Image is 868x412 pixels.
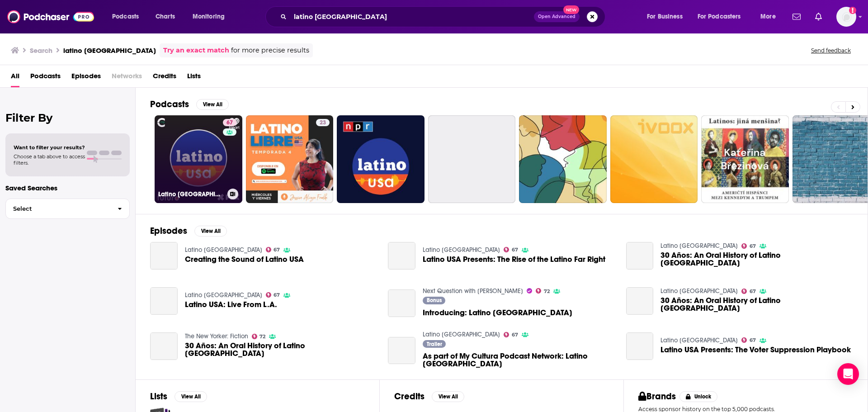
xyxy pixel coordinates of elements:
[187,69,201,87] a: Lists
[163,45,229,56] a: Try an exact match
[150,391,207,402] a: ListsView All
[789,9,804,24] a: Show notifications dropdown
[7,8,94,25] img: Podchaser - Follow, Share and Rate Podcasts
[660,297,853,312] a: 30 Años: An Oral History of Latino USA
[226,118,233,128] span: 67
[193,10,225,23] span: Monitoring
[837,363,859,385] div: Open Intercom Messenger
[536,288,550,294] a: 72
[660,251,853,267] span: 30 Años: An Oral History of Latino [GEOGRAPHIC_DATA]
[836,7,856,27] button: Show profile menu
[150,9,180,24] a: Charts
[150,287,178,315] a: Latino USA: Live From L.A.
[30,46,52,55] h3: Search
[320,118,326,128] span: 23
[150,332,178,360] a: 30 Años: An Oral History of Latino USA
[432,391,464,402] button: View All
[185,301,277,308] a: Latino USA: Live From L.A.
[512,248,518,252] span: 67
[660,287,738,295] a: Latino USA
[504,247,518,252] a: 67
[388,337,415,365] a: As part of My Cultura Podcast Network: Latino USA
[150,99,189,110] h2: Podcasts
[175,391,207,402] button: View All
[185,342,377,357] a: 30 Años: An Oral History of Latino USA
[394,391,425,402] h2: Credits
[836,7,856,27] img: User Profile
[423,309,572,317] span: Introducing: Latino [GEOGRAPHIC_DATA]
[153,69,176,87] a: Credits
[849,7,856,14] svg: Add a profile image
[112,10,139,23] span: Podcasts
[5,184,130,192] p: Saved Searches
[185,291,262,299] a: Latino USA
[14,153,85,166] span: Choose a tab above to access filters.
[185,342,377,357] span: 30 Años: An Oral History of Latino [GEOGRAPHIC_DATA]
[660,346,851,354] a: Latino USA Presents: The Voter Suppression Playbook
[638,391,676,402] h2: Brands
[112,69,142,87] span: Networks
[741,289,756,294] a: 67
[423,331,500,338] a: Latino USA
[423,352,615,368] span: As part of My Cultura Podcast Network: Latino [GEOGRAPHIC_DATA]
[106,9,151,24] button: open menu
[626,287,654,315] a: 30 Años: An Oral History of Latino USA
[423,309,572,317] a: Introducing: Latino USA
[423,352,615,368] a: As part of My Cultura Podcast Network: Latino USA
[423,287,523,295] a: Next Question with Katie Couric
[316,119,330,126] a: 23
[252,334,266,339] a: 72
[808,47,854,54] button: Send feedback
[290,9,534,24] input: Search podcasts, credits, & more...
[266,247,280,252] a: 67
[760,10,776,23] span: More
[11,69,19,87] a: All
[427,298,442,303] span: Bonus
[811,9,826,24] a: Show notifications dropdown
[150,99,229,110] a: PodcastsView All
[692,9,754,24] button: open menu
[185,256,304,263] a: Creating the Sound of Latino USA
[158,190,224,198] h3: Latino [GEOGRAPHIC_DATA]
[647,10,683,23] span: For Business
[626,332,654,360] a: Latino USA Presents: The Voter Suppression Playbook
[156,10,175,23] span: Charts
[427,341,442,347] span: Trailer
[259,335,265,339] span: 72
[30,69,61,87] a: Podcasts
[150,242,178,270] a: Creating the Sound of Latino USA
[186,9,236,24] button: open menu
[512,333,518,337] span: 67
[150,225,227,237] a: EpisodesView All
[544,289,550,294] span: 72
[6,206,110,212] span: Select
[246,115,334,203] a: 23
[660,251,853,267] a: 30 Años: An Oral History of Latino USA
[155,115,242,203] a: 67Latino [GEOGRAPHIC_DATA]
[185,246,262,254] a: Latino USA
[223,119,236,126] a: 67
[231,45,309,56] span: for more precise results
[274,293,280,297] span: 67
[741,243,756,249] a: 67
[423,246,500,254] a: Latino USA
[388,242,415,270] a: Latino USA Presents: The Rise of the Latino Far Right
[150,225,187,237] h2: Episodes
[641,9,694,24] button: open menu
[71,69,101,87] a: Episodes
[741,337,756,343] a: 67
[836,7,856,27] span: Logged in as OneWorldLit
[698,10,741,23] span: For Podcasters
[626,242,654,270] a: 30 Años: An Oral History of Latino USA
[63,46,156,55] h3: latino [GEOGRAPHIC_DATA]
[266,292,280,298] a: 67
[5,199,130,219] button: Select
[660,242,738,250] a: Latino USA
